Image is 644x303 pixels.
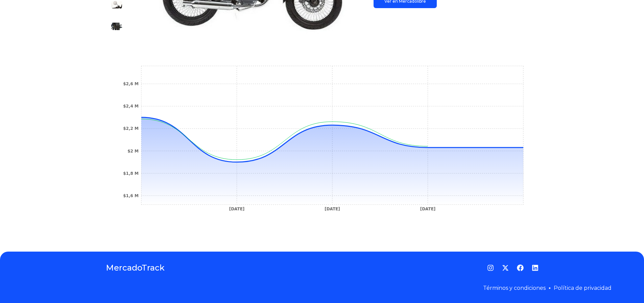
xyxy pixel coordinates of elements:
[229,207,244,211] tspan: [DATE]
[517,264,524,271] a: Facebook
[420,207,435,211] tspan: [DATE]
[123,81,139,86] tspan: $2,6 M
[325,207,340,211] tspan: [DATE]
[127,149,139,154] tspan: $2 M
[483,285,546,291] a: Términos y condiciones
[106,262,165,273] a: MercadoTrack
[111,21,122,32] img: Zanella Ceccato R150 Cafe Racer Motozuni Avellaneda
[487,264,494,271] a: Instagram
[502,264,509,271] a: Twitter
[123,104,139,109] tspan: $2,4 M
[123,171,139,176] tspan: $1,8 M
[123,126,139,131] tspan: $2,2 M
[554,285,612,291] a: Política de privacidad
[532,264,539,271] a: LinkedIn
[123,193,139,198] tspan: $1,6 M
